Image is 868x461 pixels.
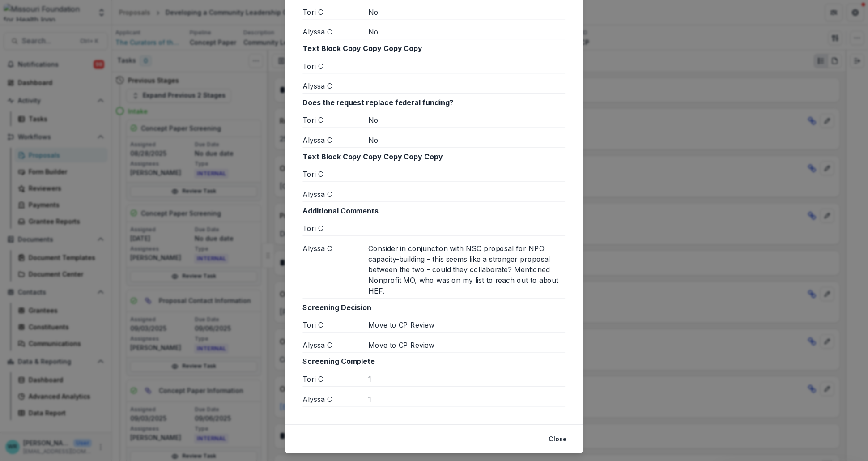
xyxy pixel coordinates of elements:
div: No [368,7,565,17]
div: Move to CP Review [368,320,565,331]
p: Screening Decision [303,302,566,313]
div: 1 [368,394,565,405]
p: Additional Comments [303,205,566,216]
div: Tori C [303,374,369,384]
div: Tori C [303,61,369,72]
div: Tori C [303,223,369,234]
div: Alyssa C [303,81,369,91]
div: No [368,135,565,145]
div: Alyssa C [303,243,369,296]
p: Text Block Copy Copy Copy Copy Copy [303,151,566,162]
div: No [368,115,565,126]
div: Alyssa C [303,189,369,200]
p: Screening Complete [303,356,566,367]
div: Consider in conjunction with NSC proposal for NPO capacity-building - this seems like a stronger ... [368,243,565,296]
div: No [368,26,565,37]
p: Text Block Copy Copy Copy Copy [303,43,566,54]
div: Tori C [303,115,369,126]
div: Alyssa C [303,26,369,37]
div: Tori C [303,320,369,331]
p: Does the request replace federal funding? [303,97,566,108]
div: 1 [368,374,565,384]
div: Tori C [303,7,369,17]
button: Close [544,432,572,446]
div: Tori C [303,169,369,180]
div: Move to CP Review [368,340,565,350]
div: Alyssa C [303,135,369,145]
div: Alyssa C [303,394,369,405]
div: Alyssa C [303,340,369,350]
